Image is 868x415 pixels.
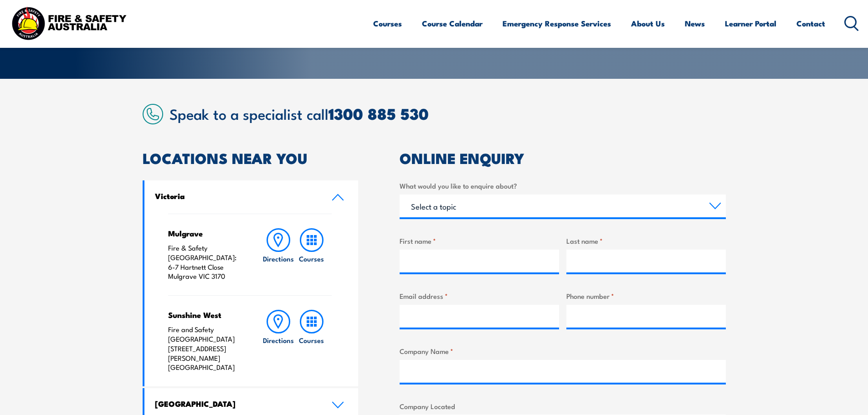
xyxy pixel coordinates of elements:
h4: Mulgrave [168,228,244,238]
label: Phone number [566,291,726,301]
h4: Sunshine West [168,310,244,320]
a: Courses [295,310,328,372]
a: Emergency Response Services [503,11,611,36]
label: What would you like to enquire about? [400,180,726,191]
a: About Us [631,11,665,36]
label: First name [400,236,559,246]
label: Company Name [400,346,726,356]
h4: [GEOGRAPHIC_DATA] [155,399,318,409]
label: Email address [400,291,559,301]
h2: Speak to a specialist call [169,105,726,122]
p: Fire & Safety [GEOGRAPHIC_DATA]: 6-7 Hartnett Close Mulgrave VIC 3170 [168,243,244,281]
a: Courses [295,228,328,281]
label: Last name [566,236,726,246]
a: Directions [262,228,295,281]
a: Directions [262,310,295,372]
h6: Courses [299,254,324,263]
a: Learner Portal [725,11,776,36]
label: Company Located [400,401,726,411]
a: Contact [796,11,825,36]
h6: Courses [299,335,324,345]
h2: ONLINE ENQUIRY [400,151,726,164]
a: News [685,11,705,36]
p: Fire and Safety [GEOGRAPHIC_DATA] [STREET_ADDRESS][PERSON_NAME] [GEOGRAPHIC_DATA] [168,325,244,372]
h4: Victoria [155,191,318,201]
h6: Directions [263,254,294,263]
h2: LOCATIONS NEAR YOU [143,151,359,164]
a: Courses [373,11,402,36]
a: Course Calendar [422,11,483,36]
a: 1300 885 530 [329,101,429,125]
a: Victoria [144,180,359,214]
h6: Directions [263,335,294,345]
